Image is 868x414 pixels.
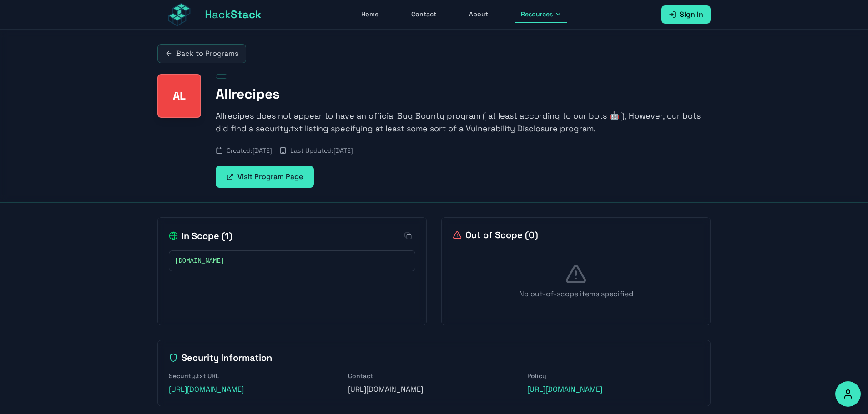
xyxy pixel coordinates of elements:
[169,371,341,380] h3: Security.txt URL
[527,384,602,394] a: [URL][DOMAIN_NAME]
[169,351,699,364] h2: Security Information
[290,146,353,155] span: Last Updated: [DATE]
[453,229,538,241] h2: Out of Scope ( 0 )
[169,229,232,242] h2: In Scope ( 1 )
[348,371,520,380] h3: Contact
[835,381,861,407] button: Accessibility Options
[205,7,262,22] span: Hack
[216,166,314,188] a: Visit Program Page
[227,146,272,155] span: Created: [DATE]
[515,6,567,23] button: Resources
[527,371,699,380] h3: Policy
[661,5,711,24] a: Sign In
[356,6,384,23] a: Home
[169,384,244,394] a: [URL][DOMAIN_NAME]
[216,110,711,135] p: Allrecipes does not appear to have an official Bug Bounty program ( at least according to our bot...
[401,229,415,243] button: Copy all in-scope items
[453,289,699,299] p: No out-of-scope items specified
[680,9,703,20] span: Sign In
[231,7,262,21] span: Stack
[348,384,520,395] p: [URL][DOMAIN_NAME]
[175,256,224,265] span: [DOMAIN_NAME]
[521,10,553,19] span: Resources
[157,74,201,118] div: Allrecipes
[216,86,711,102] h1: Allrecipes
[464,6,494,23] a: About
[157,44,246,63] a: Back to Programs
[406,6,442,23] a: Contact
